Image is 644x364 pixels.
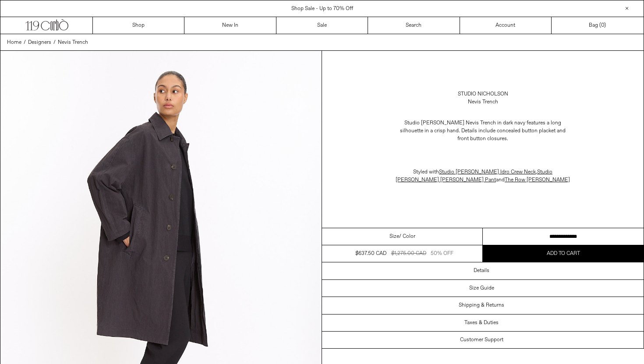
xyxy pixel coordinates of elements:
div: $637.50 CAD [355,250,386,258]
a: New In [184,17,276,34]
a: Shop [93,17,184,34]
h3: Details [474,268,489,274]
span: Add to cart [547,250,580,257]
span: / [24,39,26,46]
span: / Color [399,233,415,240]
h3: Shipping & Returns [459,302,504,308]
a: Sale [276,17,368,34]
a: Studio [PERSON_NAME] Idro Crew Neck [439,169,536,176]
div: $1,275.00 CAD [391,250,426,258]
span: Home [7,39,21,46]
a: Search [368,17,460,34]
span: Nevis Trench [58,39,88,46]
button: Add to cart [483,245,644,262]
span: 0 [601,22,604,29]
span: Size [389,233,399,240]
a: Bag () [552,17,643,34]
a: Studio Nicholson [458,90,508,98]
h3: Size Guide [469,285,494,291]
a: The Row [PERSON_NAME] [505,177,570,184]
p: Studio [PERSON_NAME] Nevis Trench in dark navy features a long silhouette in a crisp hand. Detail... [395,115,570,147]
a: Shop Sale - Up to 70% Off [291,5,353,12]
a: Home [7,39,21,46]
span: / [53,39,56,46]
h3: Taxes & Duties [464,320,499,326]
span: Styled with , and [396,169,570,184]
a: Account [460,17,552,34]
a: Designers [28,39,51,46]
div: Nevis Trench [468,98,498,106]
h3: Customer Support [460,337,503,343]
div: 50% OFF [431,250,453,258]
span: ) [601,21,606,29]
span: Designers [28,39,51,46]
a: Nevis Trench [58,39,88,46]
